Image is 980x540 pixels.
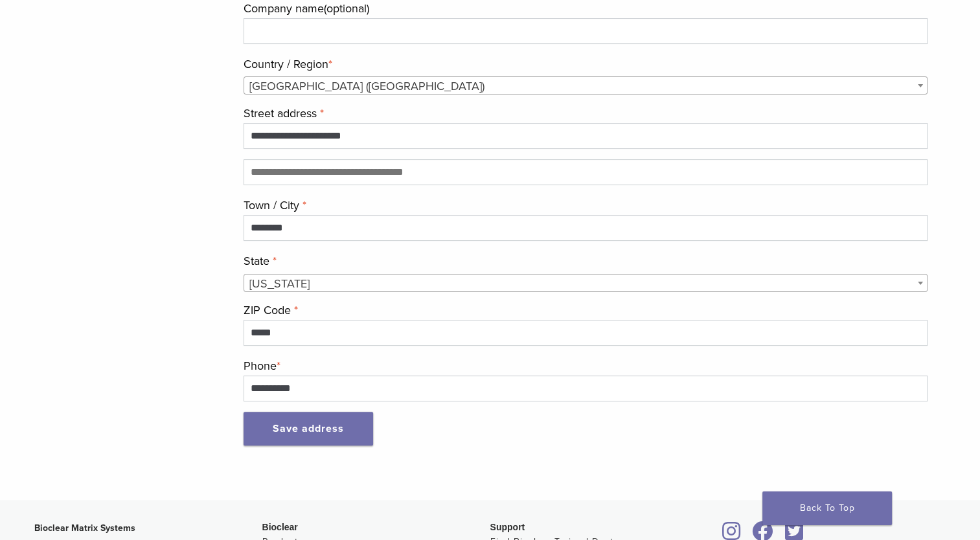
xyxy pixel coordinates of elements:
[34,523,135,534] strong: Bioclear Matrix Systems
[244,275,926,293] span: Kansas
[244,104,927,123] label: Street address
[244,412,373,445] button: Save address
[262,522,298,532] span: Bioclear
[762,491,892,525] a: Back To Top
[244,251,927,271] label: State
[490,522,525,532] span: Support
[244,274,927,292] span: State
[244,196,927,215] label: Town / City
[244,77,926,95] span: United States (US)
[244,300,927,320] label: ZIP Code
[244,54,927,74] label: Country / Region
[244,356,927,376] label: Phone
[244,76,927,95] span: Country / Region
[324,1,369,16] span: (optional)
